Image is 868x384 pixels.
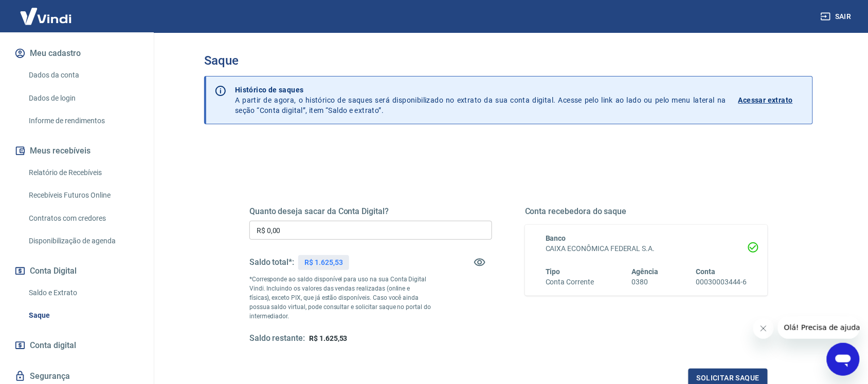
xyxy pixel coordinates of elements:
button: Meu cadastro [12,42,141,65]
h6: CAIXA ECONÔMICA FEDERAL S.A. [546,243,747,254]
h5: Conta recebedora do saque [525,206,768,217]
button: Sair [819,7,856,26]
button: Meus recebíveis [12,140,141,162]
a: Contratos com credores [25,208,141,229]
iframe: Mensagem da empresa [778,316,860,339]
a: Saque [25,305,141,326]
p: *Corresponde ao saldo disponível para uso na sua Conta Digital Vindi. Incluindo os valores das ve... [249,275,431,321]
span: Tipo [546,267,560,276]
span: Banco [546,234,566,242]
h3: Saque [204,53,813,68]
a: Dados da conta [25,65,141,86]
a: Conta digital [12,334,141,357]
h5: Quanto deseja sacar da Conta Digital? [249,206,492,217]
p: A partir de agora, o histórico de saques será disponibilizado no extrato da sua conta digital. Ac... [235,85,726,116]
iframe: Fechar mensagem [753,318,774,339]
h6: 0380 [632,277,659,287]
a: Disponibilização de agenda [25,231,141,252]
a: Acessar extrato [738,85,804,116]
a: Saldo e Extrato [25,282,141,303]
p: Acessar extrato [738,95,793,105]
p: R$ 1.625,53 [304,257,342,268]
a: Dados de login [25,88,141,109]
h5: Saldo restante: [249,333,305,344]
span: Conta digital [30,338,76,353]
span: Agência [632,267,659,276]
span: Conta [696,267,716,276]
a: Recebíveis Futuros Online [25,185,141,206]
h5: Saldo total*: [249,257,294,267]
a: Relatório de Recebíveis [25,162,141,183]
img: Vindi [12,1,79,32]
a: Informe de rendimentos [25,110,141,131]
button: Conta Digital [12,260,141,282]
p: Histórico de saques [235,85,726,95]
h6: Conta Corrente [546,277,594,287]
span: Olá! Precisa de ajuda? [6,7,86,15]
span: R$ 1.625,53 [309,334,347,342]
iframe: Botão para abrir a janela de mensagens [827,343,860,376]
h6: 00030003444-6 [696,277,747,287]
